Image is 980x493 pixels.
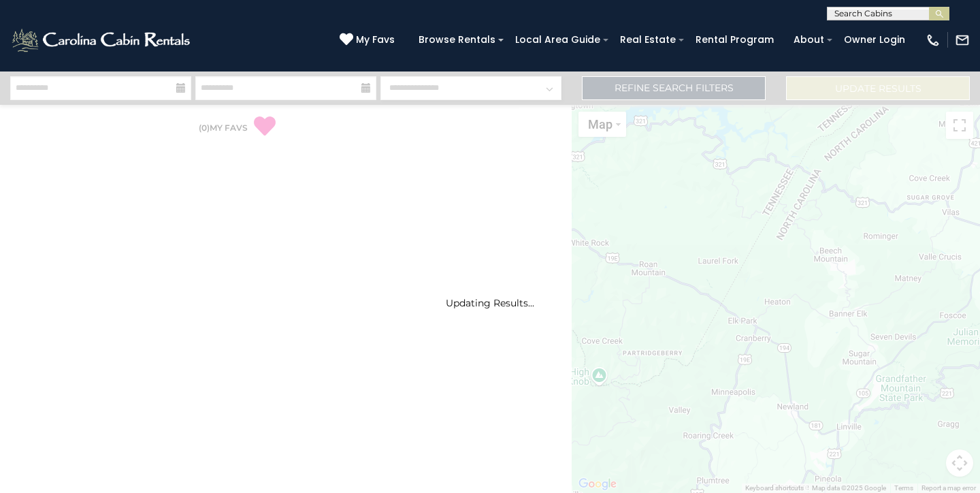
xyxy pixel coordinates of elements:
[412,29,502,50] a: Browse Rentals
[689,29,781,50] a: Rental Program
[955,33,970,48] img: mail-regular-white.png
[926,33,941,48] img: phone-regular-white.png
[340,33,398,48] a: My Favs
[613,29,683,50] a: Real Estate
[787,29,831,50] a: About
[10,27,194,54] img: White-1-2.png
[508,29,607,50] a: Local Area Guide
[837,29,912,50] a: Owner Login
[356,33,395,47] span: My Favs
